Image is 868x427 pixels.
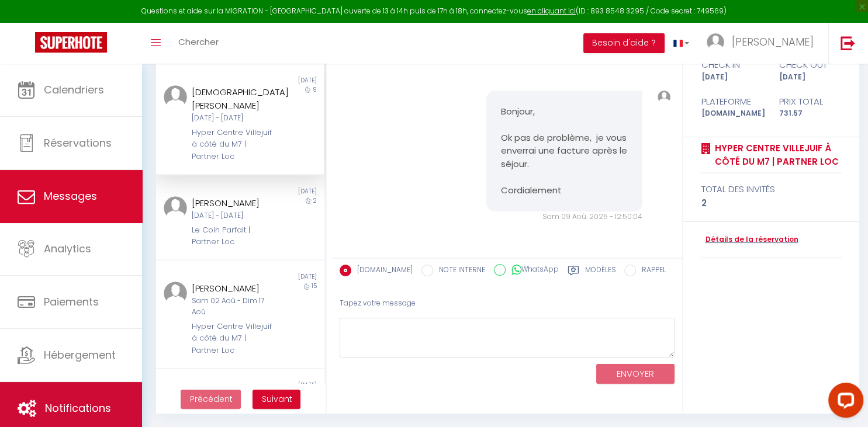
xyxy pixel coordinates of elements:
iframe: LiveChat chat widget [819,378,868,427]
label: WhatsApp [506,264,559,277]
div: Hyper Centre Villejuif à côté du M7 | Partner Loc [192,127,275,162]
div: [DATE] [240,76,324,85]
a: Détails de la réservation [701,234,798,245]
img: logout [841,36,855,50]
span: 2 [313,196,317,205]
div: total des invités [701,182,842,196]
label: RAPPEL [636,265,666,277]
div: [DATE] [240,187,324,196]
img: ... [164,85,187,109]
a: Chercher [170,23,227,64]
div: Hyper Centre Villejuif à côté du M7 | Partner Loc [192,321,275,356]
button: Previous [181,390,241,409]
button: Next [253,390,300,409]
div: [DATE] [240,381,324,390]
div: Sam 02 Aoû - Dim 17 Aoû [192,296,275,318]
span: 9 [313,85,317,94]
label: [DOMAIN_NAME] [351,265,413,277]
span: Réservations [44,136,112,150]
span: 15 [312,282,317,290]
div: [PERSON_NAME] [192,196,275,210]
div: [PERSON_NAME] [192,282,275,296]
span: Hébergement [44,348,116,362]
div: check out [772,58,849,72]
div: [DATE] - [DATE] [192,113,275,124]
label: Modèles [585,265,616,279]
div: [DATE] [772,72,849,83]
img: ... [164,196,187,220]
label: NOTE INTERNE [433,265,485,277]
span: [PERSON_NAME] [732,34,814,49]
img: Super Booking [35,32,107,53]
a: Hyper Centre Villejuif à côté du M7 | Partner Loc [710,141,842,169]
div: 731.57 [772,108,849,119]
span: Chercher [178,36,219,48]
div: [DOMAIN_NAME] [693,108,771,119]
span: Notifications [45,401,111,415]
div: Sam 09 Aoû. 2025 - 12:50:04 [486,211,642,223]
span: Calendriers [44,82,104,97]
button: Besoin d'aide ? [583,33,665,53]
button: ENVOYER [596,364,675,384]
div: [DATE] - [DATE] [192,210,275,221]
div: [DEMOGRAPHIC_DATA][PERSON_NAME] [192,85,275,113]
a: ... [PERSON_NAME] [698,23,828,64]
div: Plateforme [693,95,771,109]
div: Le Coin Parfait | Partner Loc [192,224,275,248]
div: [DATE] [693,72,771,83]
span: Suivant [261,393,292,405]
img: ... [707,33,724,51]
img: ... [658,91,671,104]
span: Analytics [44,241,91,256]
span: Paiements [44,294,99,309]
div: [DATE] [240,272,324,282]
img: ... [164,282,187,305]
span: Précédent [189,393,232,405]
div: 2 [701,196,842,210]
div: Tapez votre message [340,289,675,318]
span: Messages [44,189,97,203]
a: en cliquant ici [527,6,576,16]
div: Prix total [772,95,849,109]
pre: Bonjour, Ok pas de problème, je vous enverrai une facture après le séjour. Cordialement [501,105,628,197]
div: check in [693,58,771,72]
